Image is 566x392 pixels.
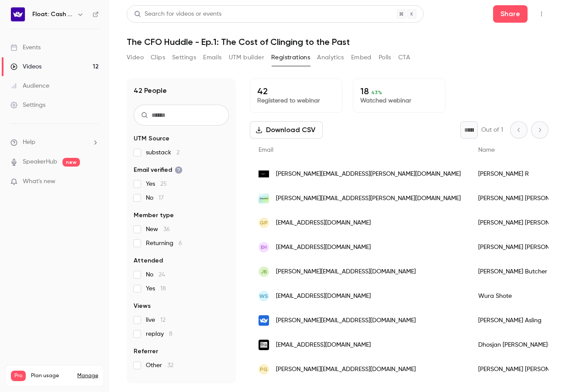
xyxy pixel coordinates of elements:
[276,267,416,276] span: [PERSON_NAME][EMAIL_ADDRESS][DOMAIN_NAME]
[229,51,264,65] button: UTM builder
[32,10,73,19] h6: Float: Cash Flow Intelligence Series
[167,362,173,368] span: 32
[257,96,335,105] p: Registered to webinar
[371,89,382,95] span: 43 %
[317,51,344,65] button: Analytics
[77,372,98,379] a: Manage
[134,347,158,356] span: Referrer
[134,166,183,174] span: Email verified
[146,316,166,324] span: live
[478,147,495,153] span: Name
[276,170,461,179] span: [PERSON_NAME][EMAIL_ADDRESS][PERSON_NAME][DOMAIN_NAME]
[159,195,164,201] span: 17
[481,126,503,134] p: Out of 1
[62,158,80,167] span: new
[146,239,182,248] span: Returning
[11,371,26,381] span: Pro
[259,193,269,204] img: sequencehq.com
[146,194,164,202] span: No
[259,169,269,179] img: matraka.com.mx
[276,243,371,252] span: [EMAIL_ADDRESS][DOMAIN_NAME]
[10,82,49,90] div: Audience
[146,148,179,157] span: substack
[160,317,166,323] span: 12
[10,43,41,52] div: Events
[23,157,57,167] a: SpeakerHub
[10,62,41,71] div: Videos
[179,240,182,246] span: 6
[134,256,163,265] span: Attended
[261,243,267,251] span: EH
[169,331,173,337] span: 8
[271,51,310,65] button: Registrations
[259,340,269,350] img: biainnovate.com
[146,330,173,338] span: replay
[250,121,323,139] button: Download CSV
[276,218,371,228] span: [EMAIL_ADDRESS][DOMAIN_NAME]
[127,51,144,65] button: Video
[23,138,35,147] span: Help
[134,211,174,220] span: Member type
[535,7,549,21] button: Top Bar Actions
[260,219,268,227] span: GP
[276,316,416,325] span: [PERSON_NAME][EMAIL_ADDRESS][DOMAIN_NAME]
[276,365,416,374] span: [PERSON_NAME][EMAIL_ADDRESS][DOMAIN_NAME]
[159,272,165,278] span: 24
[276,194,461,203] span: [PERSON_NAME][EMAIL_ADDRESS][PERSON_NAME][DOMAIN_NAME]
[398,51,410,65] button: CTA
[176,150,179,156] span: 2
[259,292,268,300] span: WS
[259,147,273,153] span: Email
[203,51,221,65] button: Emails
[146,180,167,188] span: Yes
[160,181,167,187] span: 25
[151,51,165,65] button: Clips
[379,51,391,65] button: Polls
[146,225,170,234] span: New
[11,7,25,21] img: Float: Cash Flow Intelligence Series
[134,302,151,310] span: Views
[134,134,169,143] span: UTM Source
[259,315,269,326] img: floatapp.com
[146,361,173,370] span: Other
[160,286,166,292] span: 18
[351,51,372,65] button: Embed
[276,292,371,301] span: [EMAIL_ADDRESS][DOMAIN_NAME]
[10,101,45,109] div: Settings
[134,10,221,19] div: Search for videos or events
[146,270,165,279] span: No
[257,86,335,96] p: 42
[127,37,549,47] h1: The CFO Huddle - Ep.1: The Cost of Clinging to the Past
[360,86,438,96] p: 18
[31,372,72,379] span: Plan usage
[260,365,268,373] span: PG
[134,134,229,370] section: facet-groups
[134,85,167,96] h1: 42 People
[163,226,170,232] span: 36
[146,284,166,293] span: Yes
[276,341,371,350] span: [EMAIL_ADDRESS][DOMAIN_NAME]
[360,96,438,105] p: Watched webinar
[10,138,99,147] li: help-dropdown-opener
[493,5,528,23] button: Share
[23,177,55,186] span: What's new
[261,268,267,276] span: JB
[172,51,196,65] button: Settings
